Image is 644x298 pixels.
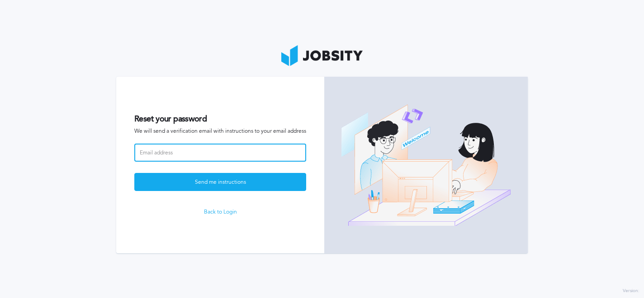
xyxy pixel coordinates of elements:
label: Version: [623,289,639,294]
a: Back to Login [134,209,306,215]
h2: Reset your password [134,114,306,124]
div: Send me instructions [135,173,306,191]
input: Email address [134,144,306,162]
button: Send me instructions [134,173,306,191]
span: We will send a verification email with instructions to your email address [134,128,306,135]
